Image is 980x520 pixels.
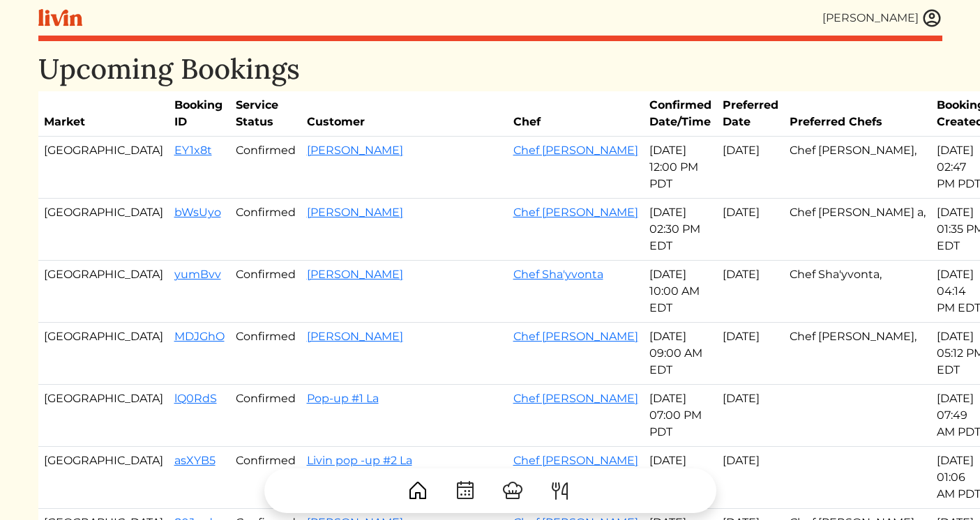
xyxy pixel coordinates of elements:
td: [DATE] 09:00 AM EDT [644,323,717,385]
td: Confirmed [230,447,301,509]
td: [DATE] 12:00 PM PDT [644,137,717,199]
img: livin-logo-a0d97d1a881af30f6274990eb6222085a2533c92bbd1e4f22c21b4f0d0e3210c.svg [38,9,82,26]
td: [GEOGRAPHIC_DATA] [38,137,169,199]
td: Confirmed [230,385,301,447]
img: ForkKnife-55491504ffdb50bab0c1e09e7649658475375261d09fd45db06cec23bce548bf.svg [549,480,571,502]
th: Chef [508,91,644,137]
a: MDJGhO [174,330,225,343]
th: Service Status [230,91,301,137]
a: Chef [PERSON_NAME] [513,454,638,467]
a: EY1x8t [174,144,212,157]
a: Chef [PERSON_NAME] [513,144,638,157]
a: Chef Sha'yvonta [513,268,603,281]
img: CalendarDots-5bcf9d9080389f2a281d69619e1c85352834be518fbc73d9501aef674afc0d57.svg [454,480,476,502]
td: [DATE] 10:00 AM EDT [644,261,717,323]
a: Chef [PERSON_NAME] [513,392,638,405]
img: user_account-e6e16d2ec92f44fc35f99ef0dc9cddf60790bfa021a6ecb1c896eb5d2907b31c.svg [921,8,942,29]
td: [GEOGRAPHIC_DATA] [38,385,169,447]
td: [DATE] [717,137,784,199]
td: [GEOGRAPHIC_DATA] [38,261,169,323]
a: [PERSON_NAME] [307,206,403,219]
td: [DATE] [717,447,784,509]
img: ChefHat-a374fb509e4f37eb0702ca99f5f64f3b6956810f32a249b33092029f8484b388.svg [502,480,524,502]
td: [DATE] 07:00 PM PDT [644,385,717,447]
th: Booking ID [169,91,230,137]
td: [DATE] [717,261,784,323]
a: asXYB5 [174,454,216,467]
td: [GEOGRAPHIC_DATA] [38,199,169,261]
h1: Upcoming Bookings [38,52,942,86]
td: Chef [PERSON_NAME], [784,137,931,199]
a: Chef [PERSON_NAME] [513,206,638,219]
th: Preferred Date [717,91,784,137]
td: Confirmed [230,261,301,323]
td: [DATE] [717,385,784,447]
a: [PERSON_NAME] [307,268,403,281]
td: [DATE] 07:00 PM PDT [644,447,717,509]
a: lQ0RdS [174,392,217,405]
img: House-9bf13187bcbb5817f509fe5e7408150f90897510c4275e13d0d5fca38e0b5951.svg [407,480,429,502]
td: [DATE] [717,323,784,385]
td: [GEOGRAPHIC_DATA] [38,323,169,385]
a: yumBvv [174,268,221,281]
td: Confirmed [230,323,301,385]
a: Chef [PERSON_NAME] [513,330,638,343]
td: Confirmed [230,199,301,261]
td: [DATE] 02:30 PM EDT [644,199,717,261]
div: [PERSON_NAME] [822,10,919,26]
a: [PERSON_NAME] [307,144,403,157]
a: Livin pop -up #2 La [307,454,412,467]
th: Confirmed Date/Time [644,91,717,137]
a: bWsUyo [174,206,221,219]
td: [DATE] [717,199,784,261]
th: Preferred Chefs [784,91,931,137]
td: Chef [PERSON_NAME], [784,323,931,385]
td: [GEOGRAPHIC_DATA] [38,447,169,509]
a: Pop-up #1 La [307,392,379,405]
th: Market [38,91,169,137]
a: [PERSON_NAME] [307,330,403,343]
td: Chef [PERSON_NAME] a, [784,199,931,261]
td: Confirmed [230,137,301,199]
th: Customer [301,91,508,137]
td: Chef Sha'yvonta, [784,261,931,323]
